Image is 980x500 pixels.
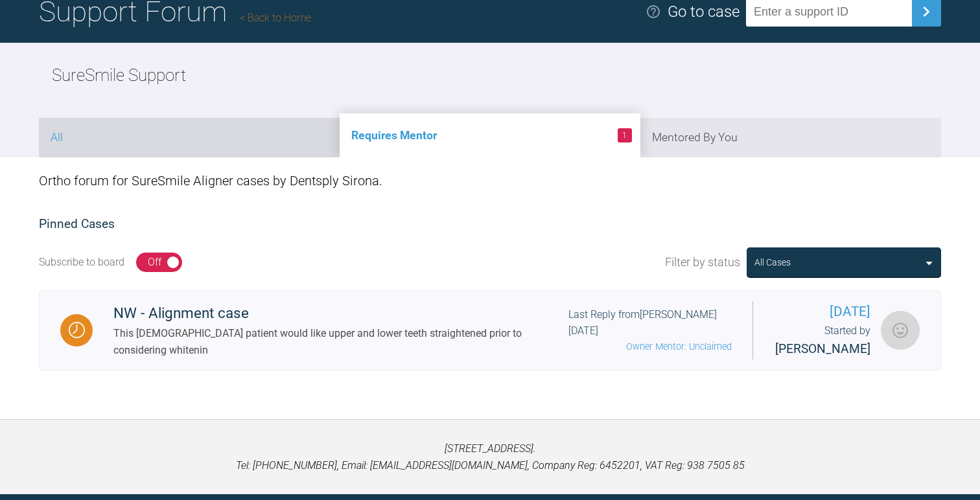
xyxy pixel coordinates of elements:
[775,341,870,356] span: [PERSON_NAME]
[39,254,124,271] div: Subscribe to board
[774,301,870,323] span: [DATE]
[916,1,937,22] img: chevronRight.28bd32b0.svg
[774,323,870,359] div: Started by
[568,306,731,354] div: Last Reply from [PERSON_NAME] [DATE]
[39,157,941,204] div: Ortho forum for SureSmile Aligner cases by Dentsply Sirona.
[113,302,568,325] div: NW - Alignment case
[148,254,161,271] div: Off
[21,440,959,473] p: [STREET_ADDRESS]. Tel: [PHONE_NUMBER], Email: [EMAIL_ADDRESS][DOMAIN_NAME], Company Reg: 6452201,...
[240,12,311,24] a: Back to Home
[113,325,568,358] div: This [DEMOGRAPHIC_DATA] patient would like upper and lower teeth straightened prior to considerin...
[618,128,632,142] span: 1
[754,255,791,269] div: All Cases
[39,214,941,234] h2: Pinned Cases
[340,113,640,157] li: Requires Mentor
[69,322,85,338] img: Waiting
[568,339,731,354] p: Owner Mentor: Unclaimed
[646,4,661,19] img: help.e70b9f3d.svg
[39,290,941,370] a: WaitingNW - Alignment caseThis [DEMOGRAPHIC_DATA] patient would like upper and lower teeth straig...
[881,311,920,350] img: Cathryn Sherlock
[39,118,340,157] li: All
[640,118,941,157] li: Mentored By You
[52,62,186,89] h2: SureSmile Support
[665,253,740,272] span: Filter by status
